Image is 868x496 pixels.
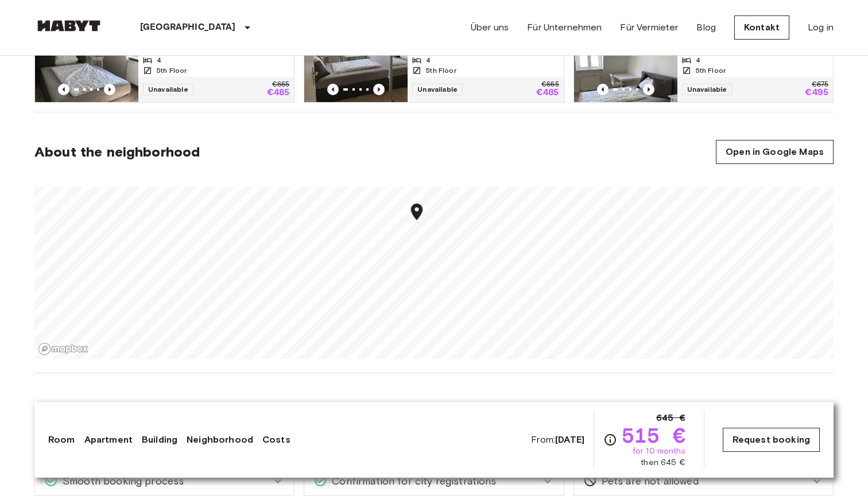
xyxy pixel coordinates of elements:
[716,140,834,164] a: Open in Google Maps
[143,84,193,95] span: Unavailable
[304,33,564,103] a: Marketing picture of unit DE-04-029-005-02HFPrevious imagePrevious imagePrivates Zimmer12 Sqm45th...
[471,21,509,34] a: Über uns
[327,474,496,489] span: Confirmation for city registrations
[187,433,253,447] a: Neighborhood
[574,467,833,495] div: Pets are not allowed
[643,84,654,95] button: Previous image
[696,55,700,65] span: 4
[734,15,789,40] a: Kontakt
[620,21,678,34] a: Für Vermieter
[541,81,559,88] p: €665
[641,457,685,468] span: then 645 €
[412,84,463,95] span: Unavailable
[426,65,456,76] span: 5th Floor
[426,55,431,65] span: 4
[407,202,427,225] div: Map marker
[573,33,834,103] a: Marketing picture of unit DE-04-029-005-01HFPrevious imagePrevious imagePrivates Zimmer14 Sqm45th...
[104,84,115,95] button: Previous image
[304,33,408,102] img: Marketing picture of unit DE-04-029-005-02HF
[574,33,677,102] img: Marketing picture of unit DE-04-029-005-01HF
[327,84,339,95] button: Previous image
[373,84,385,95] button: Previous image
[35,467,294,495] div: Smooth booking process
[34,33,294,103] a: Marketing picture of unit DE-04-029-005-04HFPrevious imagePrevious imagePrivates Zimmer12 Sqm45th...
[48,433,75,447] a: Room
[682,84,733,95] span: Unavailable
[805,88,828,97] p: €495
[272,81,289,88] p: €665
[157,65,187,76] span: 5th Floor
[555,434,584,445] b: [DATE]
[622,425,685,446] span: 515 €
[35,33,138,102] img: Marketing picture of unit DE-04-029-005-04HF
[597,474,699,489] span: Pets are not allowed
[267,88,290,97] p: €485
[656,411,685,425] span: 645 €
[58,474,184,489] span: Smooth booking process
[723,428,820,452] a: Request booking
[58,84,69,95] button: Previous image
[140,21,236,34] p: [GEOGRAPHIC_DATA]
[597,84,609,95] button: Previous image
[808,21,834,34] a: Log in
[34,401,834,418] span: Things to know
[696,21,716,34] a: Blog
[142,433,177,447] a: Building
[34,143,200,161] span: About the neighborhood
[34,187,834,359] canvas: Map
[812,81,828,88] p: €675
[84,433,133,447] a: Apartment
[696,65,726,76] span: 5th Floor
[527,21,602,34] a: Für Unternehmen
[38,342,88,356] a: Mapbox logo
[157,55,161,65] span: 4
[536,88,559,97] p: €485
[633,446,685,457] span: for 10 months
[262,433,290,447] a: Costs
[531,433,584,446] span: From:
[34,20,103,32] img: Habyt
[304,467,563,495] div: Confirmation for city registrations
[603,433,617,447] svg: Check cost overview for full price breakdown. Please note that discounts apply to new joiners onl...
